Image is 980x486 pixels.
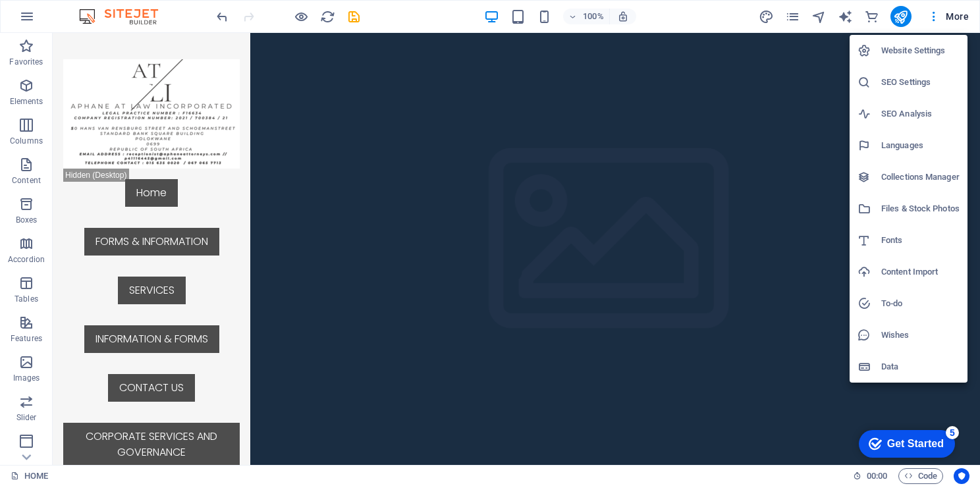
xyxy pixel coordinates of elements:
[97,3,111,16] div: 5
[881,74,960,90] h6: SEO Settings
[881,296,960,311] h6: To-do
[881,232,960,248] h6: Fonts
[39,14,95,26] div: Get Started
[881,138,960,153] h6: Languages
[881,169,960,185] h6: Collections Manager
[881,264,960,280] h6: Content Import
[881,327,960,343] h6: Wishes
[11,7,107,34] div: Get Started 5 items remaining, 0% complete
[881,43,960,59] h6: Website Settings
[881,201,960,217] h6: Files & Stock Photos
[881,106,960,122] h6: SEO Analysis
[881,359,960,375] h6: Data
